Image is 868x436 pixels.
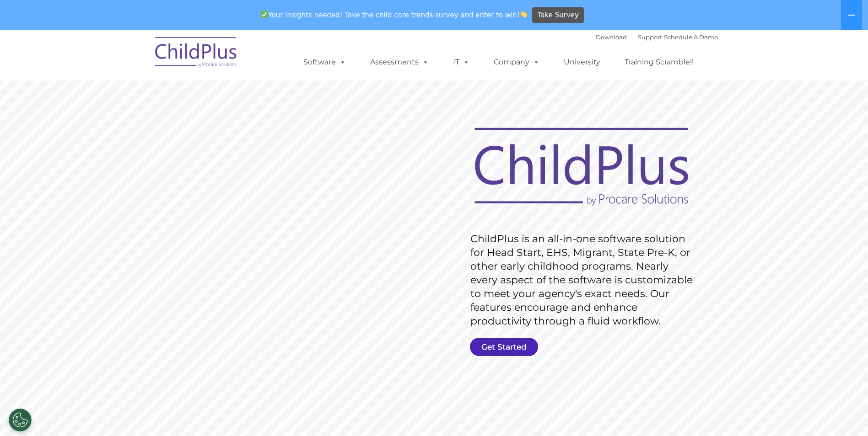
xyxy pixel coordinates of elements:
a: University [555,53,609,71]
rs-layer: ChildPlus is an all-in-one software solution for Head Start, EHS, Migrant, State Pre-K, or other ... [470,232,697,328]
button: Cookies Settings [9,409,32,431]
a: Download [596,33,627,41]
a: Get Started [470,338,538,356]
img: 👏 [520,11,527,18]
a: Support [638,33,662,41]
img: ChildPlus by Procare Solutions [151,31,242,76]
a: Company [485,53,549,71]
font: | [596,33,718,41]
a: Assessments [361,53,438,71]
a: Training Scramble!! [615,53,703,71]
a: Take Survey [532,7,584,23]
a: Schedule A Demo [664,33,718,41]
a: IT [444,53,479,71]
span: Your insights needed! Take the child care trends survey and enter to win! [257,6,531,24]
a: Software [294,53,355,71]
img: ✅ [261,11,268,18]
span: Take Survey [538,7,579,23]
